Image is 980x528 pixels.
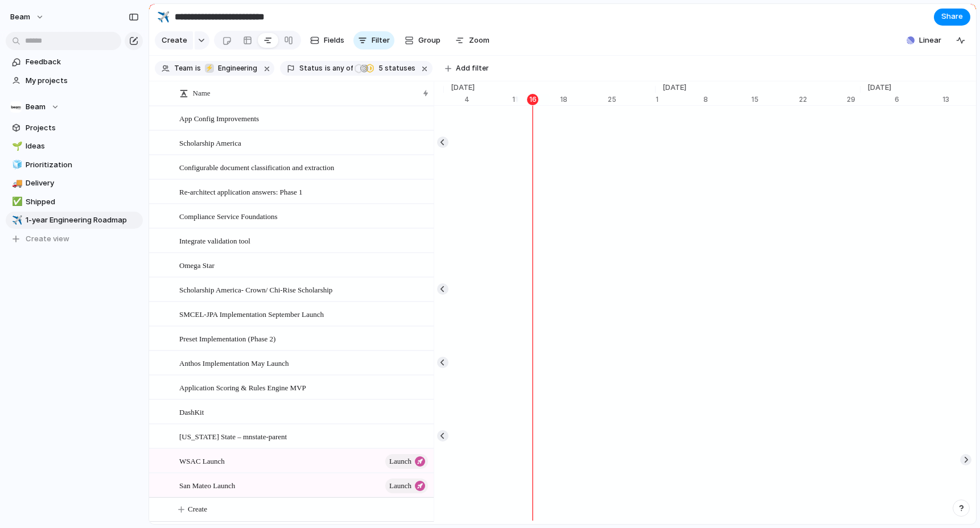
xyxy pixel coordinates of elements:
span: launch [389,453,411,469]
div: 🚚 [12,177,20,190]
div: 29 [847,94,860,104]
button: 🌱 [10,141,22,152]
span: Fields [324,35,344,46]
button: ⚡Engineering [202,63,260,75]
div: 4 [464,94,512,104]
span: 1-year Engineering Roadmap [26,214,139,226]
a: Projects [6,119,143,137]
span: Delivery [26,178,139,189]
span: Projects [26,122,139,134]
button: Add filter [438,61,496,77]
span: 5 [375,64,385,73]
button: ✅ [10,196,22,208]
button: launch [385,454,428,469]
span: Beam [10,11,30,23]
button: Fields [306,31,349,49]
span: San Mateo Launch [179,478,235,492]
span: Team [174,64,193,74]
button: 🚚 [10,178,22,189]
span: Shipped [26,196,139,208]
a: ✅Shipped [6,193,143,211]
span: [DATE] [444,82,481,93]
button: is [193,63,203,75]
div: 8 [703,94,751,104]
div: 15 [751,94,799,104]
span: [DATE] [656,82,693,93]
span: Preset Implementation (Phase 2) [179,332,275,345]
button: 5 statuses [354,63,418,75]
span: Beam [26,101,46,113]
button: launch [385,478,428,493]
button: Group [399,31,446,49]
div: 18 [560,94,608,104]
span: Engineering [218,64,257,74]
span: Zoom [469,35,489,46]
div: ⚡ [205,64,214,73]
span: Ideas [26,141,139,152]
button: Share [934,9,970,26]
span: App Config Improvements [179,112,259,125]
span: Feedback [26,56,139,68]
button: Create view [6,230,143,247]
span: Integrate validation tool [179,234,250,247]
span: Group [418,35,440,46]
span: any of [331,64,353,74]
div: 🌱 [12,140,20,153]
button: isany of [323,63,355,75]
span: Re-architect application answers: Phase 1 [179,185,303,198]
button: Create [160,498,451,521]
button: Linear [902,32,946,49]
div: 1 [656,94,703,104]
div: 6 [895,94,942,104]
button: Filter [353,31,394,49]
span: Create view [26,233,69,245]
button: ✈️ [154,8,172,26]
button: Beam [6,98,143,115]
span: Compliance Service Foundations [179,209,278,222]
span: Prioritization [26,159,139,171]
span: WSAC Launch [179,454,225,467]
div: 🧊 [12,158,20,171]
span: is [195,64,201,74]
span: Linear [919,35,941,46]
span: launch [389,478,411,494]
span: Add filter [456,64,489,74]
span: SMCEL-JPA Implementation September Launch [179,307,324,320]
button: Beam [5,8,50,26]
div: 25 [608,94,656,104]
a: My projects [6,72,143,89]
span: Omega Star [179,258,215,271]
a: 🚚Delivery [6,175,143,192]
span: Share [941,11,963,23]
a: 🧊Prioritization [6,156,143,174]
span: Status [299,64,323,74]
span: is [325,64,331,74]
button: Zoom [451,31,494,49]
a: ✈️1-year Engineering Roadmap [6,212,143,229]
a: Feedback [6,53,143,71]
div: 22 [799,94,847,104]
span: [DATE] [860,82,898,93]
span: statuses [375,64,415,74]
span: Create [162,35,187,46]
button: 🧊 [10,159,22,171]
span: Scholarship America [179,136,241,149]
span: [US_STATE] State – mnstate-parent [179,430,287,443]
div: ✈️ [157,9,170,24]
span: Scholarship America- Crown/ Chi-Rise Scholarship [179,283,332,296]
a: 🌱Ideas [6,138,143,155]
button: Create [155,31,193,49]
button: ✈️ [10,214,22,226]
span: My projects [26,75,139,86]
span: Anthos Implementation May Launch [179,356,289,369]
span: Create [188,504,207,515]
span: Application Scoring & Rules Engine MVP [179,381,306,394]
div: ✈️ [12,214,20,227]
span: Configurable document classification and extraction [179,160,334,174]
div: ✅ [12,195,20,208]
